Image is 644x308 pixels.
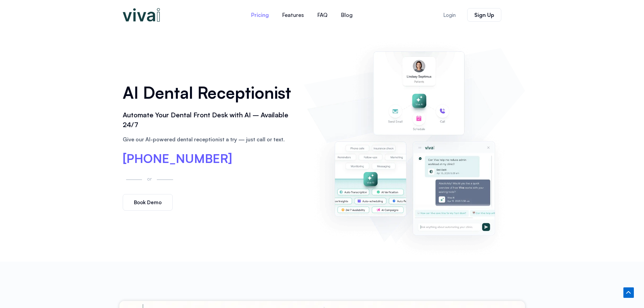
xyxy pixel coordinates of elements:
a: Sign Up [467,8,501,22]
p: Give our AI-powered dental receptionist a try — just call or text. [123,135,297,143]
a: Book Demo [123,194,173,211]
a: Login [435,8,464,22]
a: [PHONE_NUMBER] [123,152,232,165]
a: Pricing [244,7,276,23]
span: Login [443,13,456,18]
span: Sign Up [474,12,494,18]
a: Features [276,7,311,23]
a: FAQ [311,7,334,23]
nav: Menu [204,7,400,23]
span: Book Demo [134,200,162,205]
h1: AI Dental Receptionist [123,81,297,104]
a: Blog [334,7,359,23]
p: or [145,175,153,183]
h2: Automate Your Dental Front Desk with AI – Available 24/7 [123,110,297,130]
img: AI dental receptionist dashboard – virtual receptionist dental office [307,37,521,255]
